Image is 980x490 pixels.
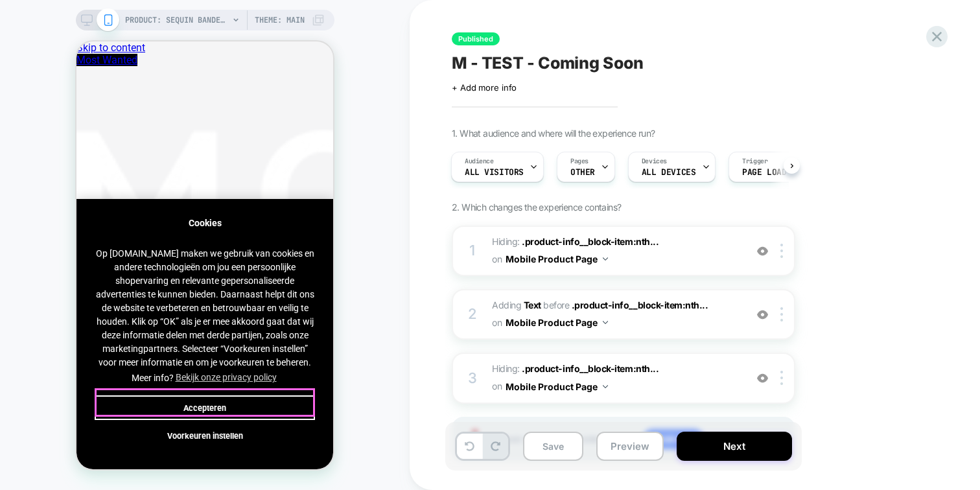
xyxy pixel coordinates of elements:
[506,377,608,396] button: Mobile Product Page
[780,307,783,321] img: close
[596,432,664,461] button: Preview
[642,168,695,177] span: ALL DEVICES
[452,128,655,139] span: 1. What audience and where will the experience run?
[492,314,502,331] span: on
[452,53,644,73] span: M - TEST - Coming Soon
[466,238,479,264] div: 1
[492,299,541,310] span: Adding
[18,205,239,345] span: Op [DOMAIN_NAME] maken we gebruik van cookies en andere technologieën om jou een persoonlijke sho...
[603,257,608,261] img: down arrow
[465,157,494,166] span: Audience
[97,328,202,345] a: Bekijk onze privacy policy
[742,157,767,166] span: Trigger
[570,157,589,166] span: Pages
[570,168,595,177] span: OTHER
[780,244,783,258] img: close
[523,432,583,461] button: Save
[465,168,524,177] span: All Visitors
[677,432,792,461] button: Next
[603,385,608,388] img: down arrow
[492,378,502,394] span: on
[466,366,479,391] div: 3
[492,360,739,395] span: Hiding :
[572,299,708,310] span: .product-info__block-item:nth...
[757,309,768,320] img: crossed eye
[452,82,517,93] span: + Add more info
[506,250,608,268] button: Mobile Product Page
[757,246,768,257] img: crossed eye
[452,202,621,213] span: 2. Which changes the experience contains?
[466,301,479,327] div: 2
[452,32,500,45] span: Published
[492,251,502,267] span: on
[757,373,768,384] img: crossed eye
[543,299,569,310] span: BEFORE
[524,299,541,310] b: Text
[18,176,239,187] div: Cookies
[125,10,229,30] span: PRODUCT: SEQUIN BANDEAU ZWART [black]
[18,382,239,406] button: settings cookies
[522,363,659,374] span: .product-info__block-item:nth...
[742,168,786,177] span: Page Load
[642,157,667,166] span: Devices
[780,371,783,385] img: close
[603,321,608,324] img: down arrow
[492,233,739,268] span: Hiding :
[506,313,608,332] button: Mobile Product Page
[255,10,305,30] span: Theme: MAIN
[18,354,239,379] button: allow cookies
[522,236,659,247] span: .product-info__block-item:nth...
